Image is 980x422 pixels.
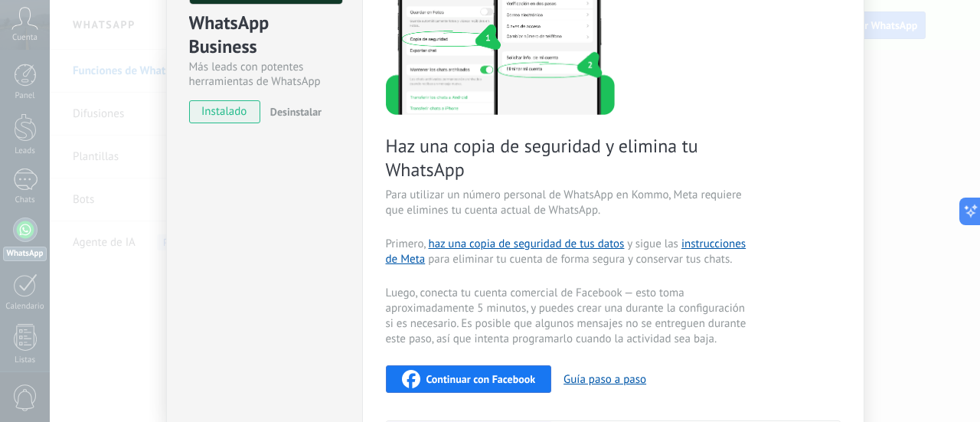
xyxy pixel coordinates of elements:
[189,11,340,60] div: WhatsApp Business
[264,100,322,123] button: Desinstalar
[386,286,750,347] span: Luego, conecta tu cuenta comercial de Facebook — esto toma aproximadamente 5 minutos, y puedes cr...
[190,100,260,123] span: instalado
[386,237,746,267] a: instrucciones de Meta
[563,372,646,387] button: Guía paso a paso
[386,134,750,182] span: Haz una copia de seguridad y elimina tu WhatsApp
[270,105,322,119] span: Desinstalar
[386,365,552,393] button: Continuar con Facebook
[189,60,340,89] div: Más leads con potentes herramientas de WhatsApp
[386,237,750,267] span: Primero, y sigue las para eliminar tu cuenta de forma segura y conservar tus chats.
[426,374,536,384] span: Continuar con Facebook
[386,188,750,218] span: Para utilizar un número personal de WhatsApp en Kommo, Meta requiere que elimines tu cuenta actua...
[428,237,624,251] a: haz una copia de seguridad de tus datos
